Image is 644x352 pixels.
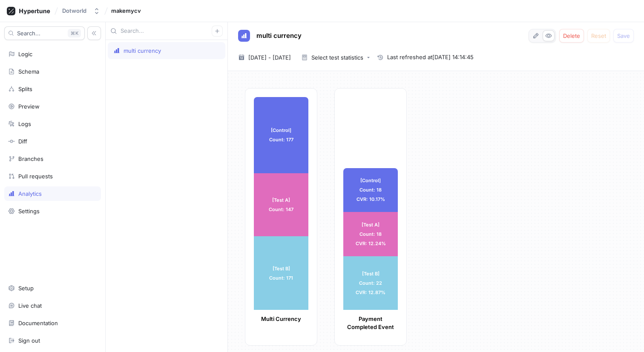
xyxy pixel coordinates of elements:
[18,120,31,127] div: Logs
[62,7,86,14] div: Dotworld
[343,315,398,332] p: Payment Completed Event
[18,103,40,110] div: Preview
[4,316,101,330] a: Documentation
[254,236,308,310] div: [Test B] Count: 171
[18,302,42,309] div: Live chat
[18,51,32,57] div: Logic
[613,29,634,43] button: Save
[18,320,58,326] div: Documentation
[18,190,42,197] div: Analytics
[617,33,630,38] span: Save
[17,31,40,36] span: Search...
[68,29,81,37] div: K
[343,256,398,310] div: [Test B] Count: 22 CVR: 12.87%
[559,29,584,43] button: Delete
[18,155,43,162] div: Branches
[387,53,474,62] span: Last refreshed at [DATE] 14:14:45
[254,173,308,236] div: [Test A] Count: 147
[18,337,40,344] div: Sign out
[121,27,212,35] input: Search...
[59,4,103,18] button: Dotworld
[18,68,39,75] div: Schema
[4,26,85,40] button: Search...K
[18,138,27,145] div: Diff
[343,168,398,212] div: [Control] Count: 18 CVR: 10.17%
[563,33,580,38] span: Delete
[248,53,291,62] span: [DATE] - [DATE]
[18,208,40,215] div: Settings
[18,285,34,292] div: Setup
[124,47,161,54] div: multi currency
[254,315,308,323] p: Multi Currency
[18,86,32,92] div: Splits
[111,8,141,14] span: makemycv
[311,55,363,60] div: Select test statistics
[587,29,610,43] button: Reset
[343,212,398,256] div: [Test A] Count: 18 CVR: 12.24%
[256,32,302,39] span: multi currency
[18,173,53,180] div: Pull requests
[298,51,374,64] button: Select test statistics
[591,33,606,38] span: Reset
[254,97,308,173] div: [Control] Count: 177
